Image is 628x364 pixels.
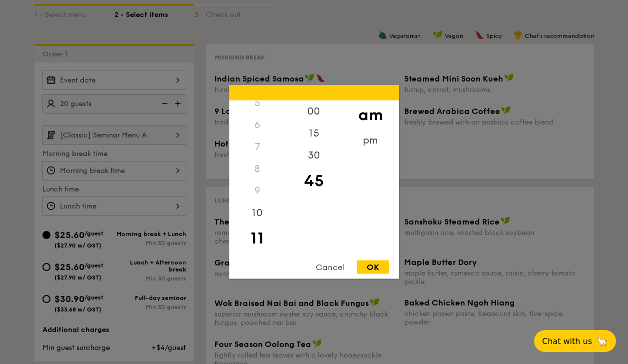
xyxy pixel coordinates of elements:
[229,136,286,158] div: 7
[229,180,286,202] div: 9
[342,100,399,129] div: am
[229,224,286,253] div: 11
[229,202,286,224] div: 10
[286,122,342,144] div: 15
[229,92,286,114] div: 5
[357,260,389,274] div: OK
[596,335,608,347] span: 🦙
[286,166,342,195] div: 45
[229,114,286,136] div: 6
[286,144,342,166] div: 30
[286,100,342,122] div: 00
[229,158,286,180] div: 8
[534,330,616,352] button: Chat with us🦙
[542,336,592,346] span: Chat with us
[342,129,399,151] div: pm
[306,260,355,274] div: Cancel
